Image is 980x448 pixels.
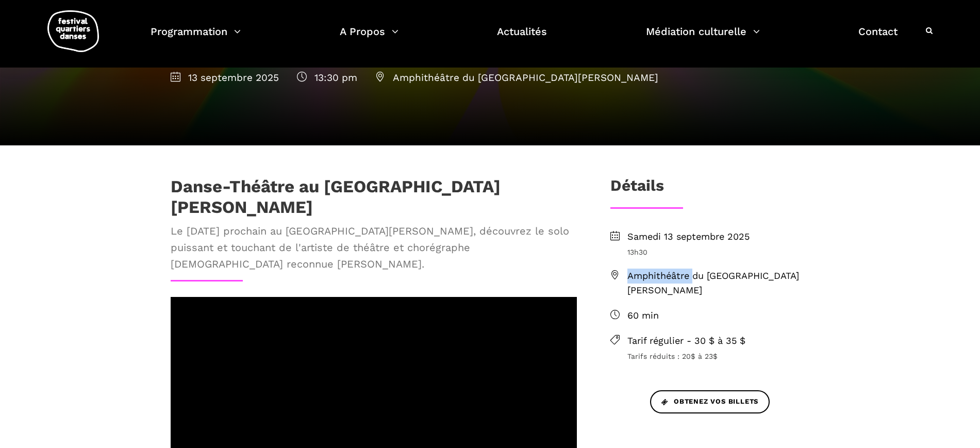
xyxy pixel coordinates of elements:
span: Amphithéâtre du [GEOGRAPHIC_DATA][PERSON_NAME] [627,269,810,298]
h3: Détails [610,176,664,202]
span: 13 septembre 2025 [171,72,279,84]
a: Programmation [151,23,241,53]
span: 60 min [627,308,810,323]
span: 13:30 pm [297,72,357,84]
span: Tarif régulier - 30 $ à 35 $ [627,334,810,349]
span: Amphithéâtre du [GEOGRAPHIC_DATA][PERSON_NAME] [375,72,658,84]
span: Tarifs réduits : 20$ à 23$ [627,351,810,362]
span: Obtenez vos billets [661,396,758,407]
span: 13h30 [627,246,810,258]
a: Actualités [497,23,547,53]
a: Contact [858,23,898,53]
a: Médiation culturelle [646,23,760,53]
span: Samedi 13 septembre 2025 [627,229,810,244]
span: Le [DATE] prochain au [GEOGRAPHIC_DATA][PERSON_NAME], découvrez le solo puissant et touchant de l... [171,223,577,272]
h1: Danse-Théâtre au [GEOGRAPHIC_DATA][PERSON_NAME] [171,176,577,217]
img: logo-fqd-med [47,10,99,52]
a: Obtenez vos billets [650,390,770,413]
a: A Propos [340,23,398,53]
